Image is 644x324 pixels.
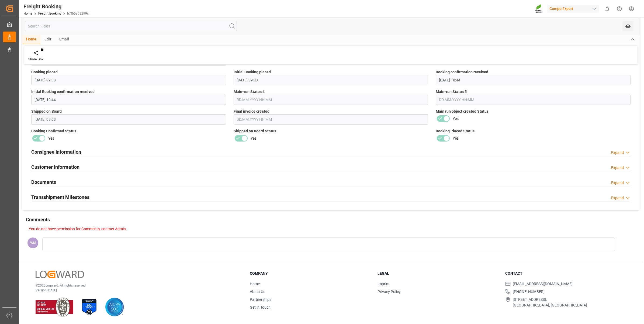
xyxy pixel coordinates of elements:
div: Edit [40,35,55,44]
h2: Comments [26,216,50,223]
input: DD.MM.YYYY HH:MM [234,95,428,105]
div: Compo Expert [547,5,599,13]
h3: Contact [505,271,626,276]
span: Yes [48,136,54,141]
button: Help Center [613,3,625,15]
span: Main run object created Status [436,109,489,114]
a: Get in Touch [250,305,271,309]
a: Partnerships [250,297,271,302]
span: Booking confirmation received [436,69,488,75]
span: Shipped on Board [31,109,62,114]
input: DD.MM.YYYY HH:MM [31,95,226,105]
a: Privacy Policy [378,289,401,294]
span: Main-run Status 5 [436,89,467,95]
div: Expand [611,165,624,171]
div: Home [22,35,40,44]
img: ISO 9001 & ISO 14001 Certification [36,298,73,316]
button: open menu [622,21,633,31]
input: Search Fields [25,21,237,31]
button: show 0 new notifications [601,3,613,15]
span: Yes [251,136,257,141]
span: Booking placed [31,69,58,75]
a: Imprint [378,282,390,286]
span: Initial Booking placed [234,69,271,75]
img: ISO 27001 Certification [80,298,99,316]
input: DD.MM.YYYY HH:MM [31,75,226,85]
input: DD.MM.YYYY HH:MM [234,114,428,125]
img: Screenshot%202023-09-29%20at%2010.02.21.png_1712312052.png [535,4,543,13]
div: Expand [611,180,624,186]
a: About Us [250,289,265,294]
img: Logward Logo [36,271,84,278]
h2: Consignee Information [31,148,81,156]
h2: Transshipment Milestones [31,194,89,201]
div: Freight Booking [23,2,89,11]
div: Expand [611,195,624,201]
span: Initial Booking confirmation received [31,89,95,95]
span: [STREET_ADDRESS], [GEOGRAPHIC_DATA], [GEOGRAPHIC_DATA] [513,297,587,308]
span: Booking Placed Status [436,128,475,134]
div: Email [55,35,73,44]
h3: Legal [378,271,498,276]
h2: Documents [31,178,56,186]
a: Home [250,282,260,286]
p: Version [DATE] [36,288,236,293]
p: You do not have permission for Comments, contact Admin. [29,226,632,232]
span: Yes [453,136,459,141]
span: Main-run Status 4 [234,89,265,95]
input: DD.MM.YYYY HH:MM [436,95,631,105]
span: Final invoice created [234,109,269,114]
span: Shipped on Board Status [234,128,276,134]
span: [EMAIL_ADDRESS][DOMAIN_NAME] [513,281,573,287]
input: DD.MM.YYYY HH:MM [234,75,428,85]
a: Freight Booking [38,12,61,15]
button: Compo Expert [547,4,601,14]
input: DD.MM.YYYY HH:MM [31,114,226,125]
span: Booking Confirmed Status [31,128,76,134]
input: DD.MM.YYYY HH:MM [436,75,631,85]
h2: Customer Information [31,163,79,171]
img: AICPA SOC [105,298,124,316]
div: Expand [611,150,624,156]
span: [PHONE_NUMBER] [513,289,545,295]
a: Home [23,12,32,15]
h3: Company [250,271,371,276]
span: Yes [453,116,459,122]
p: © 2025 Logward. All rights reserved. [36,283,236,288]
